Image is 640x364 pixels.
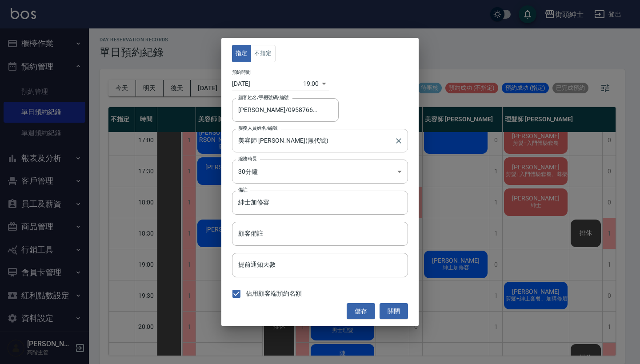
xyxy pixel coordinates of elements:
label: 服務人員姓名/編號 [238,125,277,132]
button: Clear [392,135,405,147]
button: 儲存 [347,303,375,320]
input: Choose date, selected date is 2025-09-27 [232,76,303,91]
span: 佔用顧客端預約名額 [246,289,302,298]
button: 不指定 [251,45,276,62]
button: 關閉 [380,303,408,320]
div: 30分鐘 [232,160,408,184]
div: 19:00 [303,76,319,91]
label: 顧客姓名/手機號碼/編號 [238,94,289,101]
label: 預約時間 [232,68,251,75]
button: 指定 [232,45,251,62]
label: 服務時長 [238,156,257,162]
label: 備註 [238,187,248,193]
